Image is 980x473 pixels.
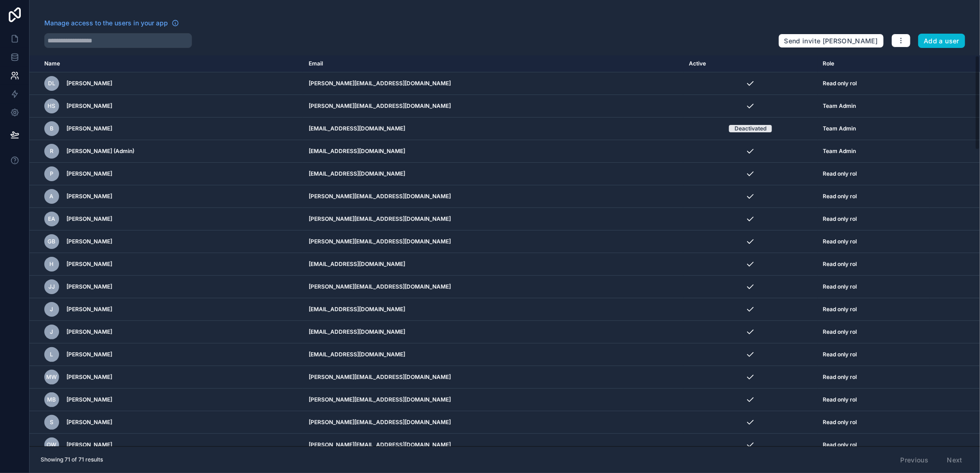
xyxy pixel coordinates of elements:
td: [EMAIL_ADDRESS][DOMAIN_NAME] [303,321,683,343]
span: [PERSON_NAME] [66,419,112,426]
span: Read only rol [823,260,857,268]
td: [PERSON_NAME][EMAIL_ADDRESS][DOMAIN_NAME] [303,276,683,298]
span: GB [48,238,56,245]
td: [PERSON_NAME][EMAIL_ADDRESS][DOMAIN_NAME] [303,231,683,253]
span: A [50,193,54,200]
span: J [50,328,54,336]
td: [PERSON_NAME][EMAIL_ADDRESS][DOMAIN_NAME] [303,95,683,118]
span: [PERSON_NAME] [66,396,112,403]
span: DL [48,80,55,87]
span: Read only rol [823,238,857,245]
span: [PERSON_NAME] [66,193,112,200]
td: [EMAIL_ADDRESS][DOMAIN_NAME] [303,343,683,366]
th: Active [683,55,817,72]
span: [PERSON_NAME] [66,351,112,358]
span: B [50,125,54,132]
span: Team Admin [823,148,856,155]
span: H [50,260,54,268]
th: Email [303,55,683,72]
span: OW [47,441,57,449]
span: Read only rol [823,419,857,426]
div: scrollable content [30,55,980,446]
span: Read only rol [823,351,857,358]
span: [PERSON_NAME] (Admin) [66,148,134,155]
span: Read only rol [823,441,857,449]
span: [PERSON_NAME] [66,283,112,290]
span: J [50,306,54,313]
span: [PERSON_NAME] [66,170,112,177]
span: [PERSON_NAME] [66,328,112,336]
span: Read only rol [823,328,857,336]
span: HS [48,102,56,110]
td: [EMAIL_ADDRESS][DOMAIN_NAME] [303,118,683,140]
span: [PERSON_NAME] [66,238,112,245]
th: Name [30,55,303,72]
button: Add a user [918,34,966,48]
span: Read only rol [823,373,857,381]
a: Manage access to the users in your app [44,18,179,28]
td: [PERSON_NAME][EMAIL_ADDRESS][DOMAIN_NAME] [303,389,683,411]
span: Read only rol [823,193,857,200]
span: [PERSON_NAME] [66,260,112,268]
td: [PERSON_NAME][EMAIL_ADDRESS][DOMAIN_NAME] [303,434,683,456]
div: Deactivated [735,125,766,132]
span: [PERSON_NAME] [66,215,112,223]
span: S [50,419,54,426]
span: JJ [48,283,55,290]
td: [EMAIL_ADDRESS][DOMAIN_NAME] [303,163,683,185]
span: [PERSON_NAME] [66,80,112,87]
span: Read only rol [823,283,857,290]
td: [PERSON_NAME][EMAIL_ADDRESS][DOMAIN_NAME] [303,72,683,95]
span: Manage access to the users in your app [44,18,168,28]
span: [PERSON_NAME] [66,441,112,449]
th: Role [818,55,930,72]
span: Read only rol [823,170,857,177]
span: [PERSON_NAME] [66,125,112,132]
button: Send invite [PERSON_NAME] [778,34,884,48]
span: Team Admin [823,102,856,110]
span: Read only rol [823,215,857,223]
span: EA [48,215,55,223]
span: [PERSON_NAME] [66,373,112,381]
span: MW [47,373,57,381]
td: [EMAIL_ADDRESS][DOMAIN_NAME] [303,298,683,321]
td: [EMAIL_ADDRESS][DOMAIN_NAME] [303,253,683,276]
td: [PERSON_NAME][EMAIL_ADDRESS][DOMAIN_NAME] [303,411,683,434]
span: Read only rol [823,396,857,403]
span: MB [48,396,56,403]
span: Showing 71 of 71 results [41,456,103,463]
span: R [50,148,54,155]
span: [PERSON_NAME] [66,306,112,313]
span: Read only rol [823,80,857,87]
span: L [50,351,54,358]
span: Team Admin [823,125,856,132]
td: [EMAIL_ADDRESS][DOMAIN_NAME] [303,140,683,163]
span: Read only rol [823,306,857,313]
td: [PERSON_NAME][EMAIL_ADDRESS][DOMAIN_NAME] [303,208,683,231]
td: [PERSON_NAME][EMAIL_ADDRESS][DOMAIN_NAME] [303,366,683,389]
span: P [50,170,54,177]
td: [PERSON_NAME][EMAIL_ADDRESS][DOMAIN_NAME] [303,185,683,208]
span: [PERSON_NAME] [66,102,112,110]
